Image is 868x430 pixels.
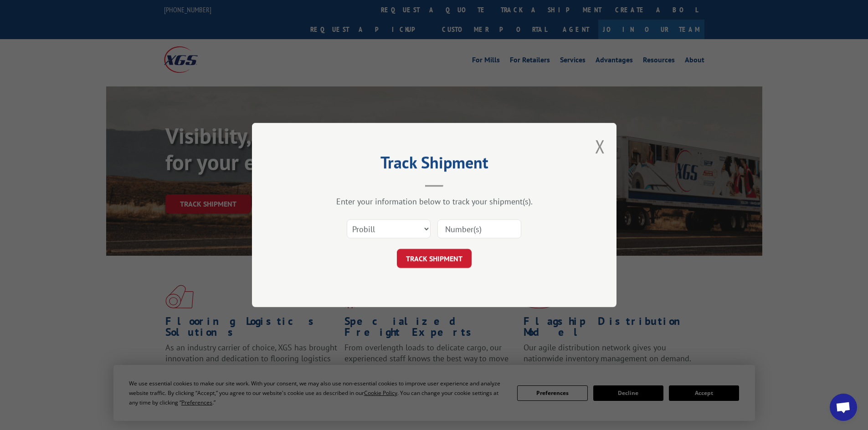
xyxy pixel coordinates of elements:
div: Enter your information below to track your shipment(s). [298,196,571,207]
button: Close modal [595,134,605,158]
h2: Track Shipment [298,156,571,173]
input: Number(s) [437,219,521,238]
button: TRACK SHIPMENT [397,249,472,268]
div: Open chat [830,394,857,421]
